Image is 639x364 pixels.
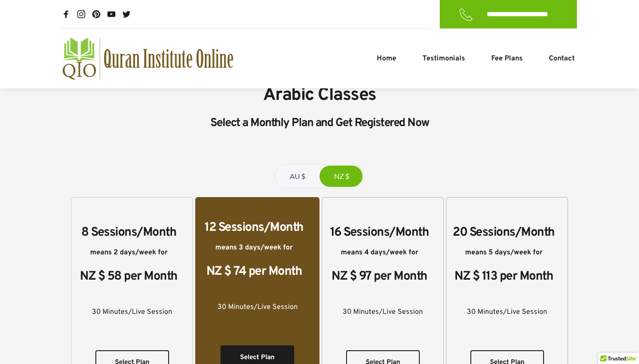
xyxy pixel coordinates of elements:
span: Fee Plans [491,53,523,64]
strong: 20 Sessions/Month [453,225,555,241]
span: NZ $ [334,171,349,182]
span: NZ $ 58 per Month [80,269,177,285]
span: 30 Minutes/Live Session [467,308,547,317]
strong: 12 Sessions/Month [205,220,304,236]
strong: means 2 days/week for [90,248,168,257]
strong: means 5 days/week for [465,248,543,257]
span: Contact [549,53,575,64]
span: 30 Minutes/Live Session [92,308,172,317]
strong: means 4 days/week for [341,248,418,257]
span: Select Plan [240,352,275,363]
strong: 8 Sessions/Month [81,225,176,241]
a: Testimonials [420,53,467,64]
a: Home [375,53,398,64]
span: Home [377,53,396,64]
span: NZ $ 74 per Month [206,264,302,280]
a: Contact [547,53,577,64]
a: Fee Plans [489,53,525,64]
span: AU $ [290,171,305,182]
span: Testimonials [422,53,465,64]
span: NZ $ 97 per Month [331,269,427,285]
span: NZ $ 113 per Month [454,269,553,285]
span: 30 Minutes/Live Session [217,303,298,312]
a: Online [DEMOGRAPHIC_DATA] and Arabic Classes [263,61,540,107]
strong: 16 Sessions/Month [330,225,429,241]
strong: means 3 days/week for [215,243,293,252]
span: 30 Minutes/Live Session [343,308,423,317]
span: Select a Monthly Plan and Get Registered Now [210,116,429,131]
